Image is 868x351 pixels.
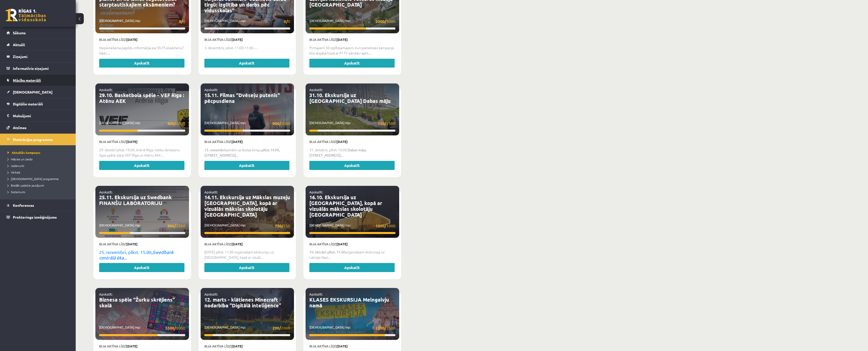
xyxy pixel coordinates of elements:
[204,120,290,127] p: [DEMOGRAPHIC_DATA] mp:
[309,18,395,24] p: [DEMOGRAPHIC_DATA] mp:
[13,203,34,208] span: Konferences
[168,223,185,229] span: 2500
[8,177,71,181] a: [DEMOGRAPHIC_DATA] programma
[204,296,281,309] a: 12. marts - klātienes Minecraft nodarbība “Digitālā inteliģence”
[309,120,395,127] p: [DEMOGRAPHIC_DATA] mp:
[231,139,243,144] strong: [DATE]
[204,161,290,170] a: Apskatīt
[7,86,69,98] a: [DEMOGRAPHIC_DATA]
[204,37,290,42] p: Bija aktīva līdz
[375,19,386,24] strong: 2000/
[13,51,69,62] legend: Ziņojumi
[99,59,184,68] a: Apskatīt
[309,190,323,194] a: Apskatīt:
[7,39,69,50] a: Aktuāli
[231,344,243,348] strong: [DATE]
[273,325,290,331] span: 2000
[204,92,280,104] a: 15.11. Filmas "Dvēseļu putenis" pēcpusdiena
[375,325,386,331] strong: 2200/
[13,42,25,47] span: Aktuāli
[165,325,176,331] strong: 5500/
[13,31,26,35] span: Sākums
[309,147,395,158] p: 31. oktobris, plkst. 10.00. ...
[179,19,183,24] strong: 0/
[309,45,395,56] p: Pirmajiem 30 izglītojamajiem, kuri pieteiksies kampaņai, būs iespēja kopā ar R1TV pārstāvi apm...
[126,344,138,348] strong: [DATE]
[204,148,225,152] strong: 15. novembrī
[204,147,290,158] p: aicinām uz skolas biroju,
[309,139,395,144] p: Bija aktīva līdz
[126,37,138,42] strong: [DATE]
[13,137,53,142] span: Motivācijas programma
[99,18,185,24] p: [DEMOGRAPHIC_DATA] mp:
[13,90,52,94] span: [DEMOGRAPHIC_DATA]
[273,120,290,127] span: 2000
[7,134,69,145] a: Motivācijas programma
[99,325,185,331] p: [DEMOGRAPHIC_DATA] mp:
[99,147,185,158] p: 29. oktobrī plkst. 19.00, Arēnā Rīga, notiks čempionu līgas spēle starp VEF Rīga un Atēnu AEK ...
[378,121,386,126] strong: 150/
[204,344,290,349] p: Bija aktīva līdz
[309,250,345,254] strong: 16. oktobrī plkst. 11.00
[99,249,174,260] em: Swedbank centrālā ēka...
[204,87,218,92] a: Apskatīt:
[13,215,57,219] span: Proktoringa izmēģinājums
[204,139,290,144] p: Bija aktīva līdz
[13,102,43,106] span: Digitālie materiāli
[309,263,395,272] a: Apskatīt
[99,223,185,229] p: [DEMOGRAPHIC_DATA] mp:
[7,27,69,39] a: Sākums
[309,344,395,349] p: Bija aktīva līdz
[204,292,218,296] a: Apskatīt:
[204,263,290,272] a: Apskatīt
[8,150,71,155] a: Aktuālās kampaņas
[336,37,348,42] strong: [DATE]
[8,190,71,194] a: Noteikumi
[336,344,348,348] strong: [DATE]
[7,51,69,62] a: Ziņojumi
[99,37,185,42] p: Bija aktīva līdz
[99,120,185,127] p: [DEMOGRAPHIC_DATA] mp:
[8,163,71,168] a: Uzdevumi
[7,98,69,110] a: Digitālie materiāli
[309,296,389,309] a: KLASES EKSKURSIJA Melngalvju namā
[273,121,281,126] strong: 900/
[204,242,290,247] p: Bija aktīva līdz
[309,325,395,331] p: [DEMOGRAPHIC_DATA] mp:
[375,223,386,228] strong: 1000/
[99,249,152,255] span: 25. novembrī, plkst. 15.00,
[7,110,69,122] a: Maksājumi
[8,170,71,174] a: Veikals
[309,242,395,247] p: Bija aktīva līdz
[309,92,391,104] a: 31.10. Ekskursija uz [GEOGRAPHIC_DATA] Dabas māju
[99,344,185,349] p: Bija aktīva līdz
[231,37,243,42] strong: [DATE]
[7,74,69,86] a: Mācību materiāli
[8,164,24,168] span: Uzdevumi
[273,325,281,331] strong: 200/
[126,242,138,246] strong: [DATE]
[309,249,395,260] p: organizējam ekskursija uz Latvijas Naci...
[8,157,33,161] span: Mācies un ziedo
[8,183,71,188] a: Biežāk uzdotie jautājumi
[168,223,176,228] strong: 900/
[8,177,59,181] span: [DEMOGRAPHIC_DATA] programma
[99,263,184,272] a: Apskatīt
[284,19,288,24] strong: 0/
[309,161,395,170] a: Apskatīt
[13,63,69,74] legend: Informatīvie ziņojumi
[99,161,184,170] a: Apskatīt
[99,92,184,104] a: 29.10. Basketbola spēle - VEF Rīga : Atēnu AEK
[99,139,185,144] p: Bija aktīva līdz
[99,242,185,247] p: Bija aktīva līdz
[284,18,290,24] span: 0
[99,45,184,55] span: Nepieciešama papildu informācija par IELTS eksāmenu? Kādu ...
[99,194,172,206] a: 25.11. Ekskursija uz Swedbank FINANŠU LABORATORIJU
[8,157,71,161] a: Mācies un ziedo
[204,18,290,24] p: [DEMOGRAPHIC_DATA] mp:
[204,223,290,229] p: [DEMOGRAPHIC_DATA] mp:
[375,325,395,331] span: 2500
[165,325,185,331] span: 8000
[168,120,185,127] span: 2000
[99,296,175,309] a: Biznesa spēle "Žurku skrējiens" skolā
